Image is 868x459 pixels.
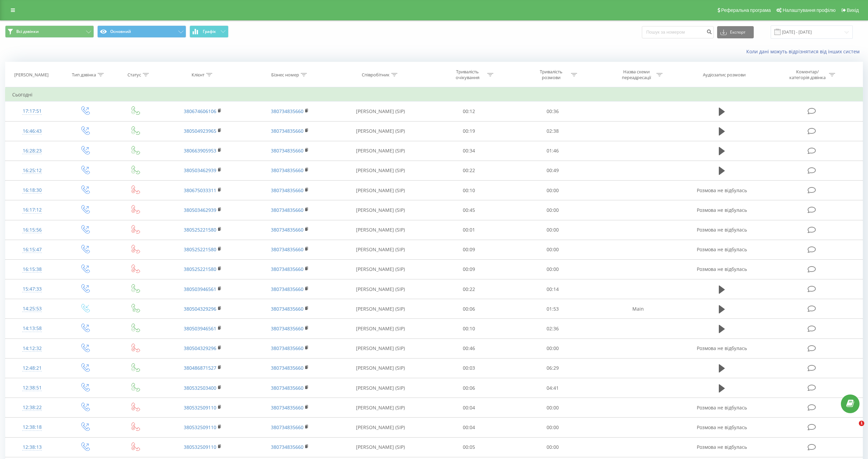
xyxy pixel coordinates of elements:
[511,358,595,378] td: 06:29
[618,69,655,80] div: Назва схеми переадресації
[511,437,595,457] td: 00:00
[511,121,595,141] td: 02:38
[783,7,835,13] span: Налаштування профілю
[333,319,427,338] td: [PERSON_NAME] (SIP)
[184,365,216,371] a: 380486871527
[427,200,511,220] td: 00:45
[697,266,747,272] span: Розмова не відбулась
[184,266,216,272] a: 380525221580
[427,358,511,378] td: 00:03
[697,187,747,194] span: Розмова не відбулась
[333,102,427,121] td: [PERSON_NAME] (SIP)
[271,167,303,173] a: 380734835660
[533,69,569,80] div: Тривалість розмови
[184,167,216,173] a: 380503462939
[427,102,511,121] td: 00:12
[184,385,216,391] a: 380532503400
[333,181,427,200] td: [PERSON_NAME] (SIP)
[427,161,511,180] td: 00:22
[427,319,511,338] td: 00:10
[12,144,52,158] div: 16:28:23
[271,108,303,114] a: 380734835660
[511,338,595,358] td: 00:00
[271,404,303,411] a: 380734835660
[271,385,303,391] a: 380734835660
[511,259,595,279] td: 00:00
[595,299,682,319] td: Main
[271,72,299,78] div: Бізнес номер
[184,246,216,253] a: 380525221580
[511,319,595,338] td: 02:36
[271,444,303,450] a: 380734835660
[271,246,303,253] a: 380734835660
[12,441,52,454] div: 12:38:13
[427,437,511,457] td: 00:05
[271,266,303,272] a: 380734835660
[271,226,303,233] a: 380734835660
[333,418,427,437] td: [PERSON_NAME] (SIP)
[271,147,303,154] a: 380734835660
[333,200,427,220] td: [PERSON_NAME] (SIP)
[72,72,96,78] div: Тип дзвінка
[5,25,94,38] button: Всі дзвінки
[184,404,216,411] a: 380532509110
[16,29,39,34] span: Всі дзвінки
[127,72,141,78] div: Статус
[511,378,595,398] td: 04:41
[271,187,303,194] a: 380734835660
[271,365,303,371] a: 380734835660
[333,358,427,378] td: [PERSON_NAME] (SIP)
[12,125,52,138] div: 16:46:43
[333,240,427,259] td: [PERSON_NAME] (SIP)
[184,424,216,430] a: 380532509110
[14,72,48,78] div: [PERSON_NAME]
[271,286,303,292] a: 380734835660
[511,102,595,121] td: 00:36
[12,302,52,315] div: 14:25:53
[697,226,747,233] span: Розмова не відбулась
[333,220,427,240] td: [PERSON_NAME] (SIP)
[427,259,511,279] td: 00:09
[427,299,511,319] td: 00:06
[203,29,216,34] span: Графік
[12,164,52,177] div: 16:25:12
[12,421,52,434] div: 12:38:18
[12,203,52,217] div: 16:17:12
[190,25,229,38] button: Графік
[184,306,216,312] a: 380504329296
[427,378,511,398] td: 00:06
[12,282,52,296] div: 15:47:33
[184,226,216,233] a: 380525221580
[642,26,714,38] input: Пошук за номером
[427,121,511,141] td: 00:19
[12,381,52,394] div: 12:38:51
[271,207,303,213] a: 380734835660
[184,345,216,351] a: 380504329296
[721,7,771,13] span: Реферальна програма
[427,338,511,358] td: 00:46
[697,444,747,450] span: Розмова не відбулась
[184,187,216,194] a: 380675033311
[427,240,511,259] td: 00:09
[845,421,861,437] iframe: Intercom live chat
[184,286,216,292] a: 380503946561
[511,279,595,299] td: 00:14
[184,207,216,213] a: 380503462939
[511,200,595,220] td: 00:00
[12,322,52,335] div: 14:13:58
[333,259,427,279] td: [PERSON_NAME] (SIP)
[333,398,427,418] td: [PERSON_NAME] (SIP)
[12,243,52,256] div: 16:15:47
[427,220,511,240] td: 00:01
[427,279,511,299] td: 00:22
[271,325,303,332] a: 380734835660
[427,181,511,200] td: 00:10
[697,424,747,430] span: Розмова не відбулась
[97,25,186,38] button: Основний
[717,26,754,38] button: Експорт
[12,184,52,197] div: 16:18:30
[184,128,216,134] a: 380504923965
[859,421,864,426] span: 1
[12,362,52,375] div: 12:48:21
[511,398,595,418] td: 00:00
